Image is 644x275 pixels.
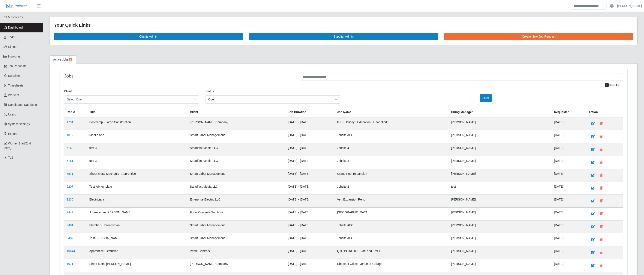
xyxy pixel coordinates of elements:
[8,84,24,87] span: Timesheets
[586,107,623,117] th: Action
[6,4,27,8] img: SLM Logo
[8,156,13,159] span: ToS
[187,130,285,143] td: Smart Labor Management
[54,22,633,29] div: Your Quick Links
[67,262,75,266] a: 10711
[335,117,449,130] td: G-L - Holiday - Education - Unapplied
[67,133,73,137] a: 1812
[448,220,551,233] td: [PERSON_NAME]
[8,45,17,49] span: Clients
[448,130,551,143] td: [PERSON_NAME]
[8,122,30,126] span: System Settings
[187,233,285,246] td: Smart Labor Management
[67,146,73,150] a: 6160
[285,194,334,207] td: [DATE] - [DATE]
[285,107,334,117] th: Job Duration
[335,182,449,194] td: Jobsite 2
[64,73,293,79] h4: Jobs
[285,259,334,272] td: [DATE] - [DATE]
[551,143,586,156] td: [DATE]
[87,182,187,194] td: Test job template
[187,194,285,207] td: Enterprise Electric LLC.
[444,33,633,40] a: Create New Job Request
[335,143,449,156] td: Jobsite 4
[67,172,73,175] a: 8571
[8,74,21,77] span: Suppliers
[8,132,18,135] span: Exports
[187,169,285,182] td: Smart Labor Management
[285,117,334,130] td: [DATE] - [DATE]
[335,156,449,169] td: Jobsite 3
[448,117,551,130] td: [PERSON_NAME]
[87,169,187,182] td: Sheet Metal Mechanic - Apprentice
[448,194,551,207] td: [PERSON_NAME]
[335,194,449,207] td: Vert Expansion Reno
[285,246,334,259] td: [DATE] - [DATE]
[448,259,551,272] td: [PERSON_NAME]
[551,117,586,130] td: [DATE]
[551,130,586,143] td: [DATE]
[67,185,73,188] a: 9207
[87,207,187,220] td: Journeyman [PERSON_NAME]
[67,249,75,253] a: 10644
[335,233,449,246] td: Jobsite ABC
[551,182,586,194] td: [DATE]
[67,159,73,163] a: 6161
[64,96,190,103] span: Select One
[50,55,76,64] a: Active Jobs
[335,130,449,143] td: Jobsite ABC
[87,220,187,233] td: Plumber - Journeyman
[480,94,492,102] button: Filter
[67,120,73,124] a: 1791
[87,194,187,207] td: Electricians
[187,117,285,130] td: [PERSON_NAME] Company
[551,156,586,169] td: [DATE]
[8,113,16,116] span: Users
[87,117,187,130] td: Bootcamp - Large Construction
[602,82,623,89] a: New Job
[67,223,73,227] a: 9481
[87,259,187,272] td: Sheet Metal [PERSON_NAME]
[187,259,285,272] td: [PERSON_NAME] Company
[551,259,586,272] td: [DATE]
[187,182,285,194] td: Steadfast Media LLC
[187,143,285,156] td: Steadfast Media LLC
[187,220,285,233] td: Smart Labor Management
[67,211,73,214] a: 9449
[285,207,334,220] td: [DATE] - [DATE]
[64,107,87,117] th: Req #
[8,26,23,29] span: Dashboard
[448,233,551,246] td: [PERSON_NAME]
[69,58,72,61] span: Pending Jobs
[448,169,551,182] td: [PERSON_NAME]
[206,96,332,103] span: Open
[335,107,449,117] th: Job Name
[8,103,37,106] span: Candidates Database
[64,89,73,94] label: Client:
[551,207,586,220] td: [DATE]
[285,233,334,246] td: [DATE] - [DATE]
[551,169,586,182] td: [DATE]
[87,143,187,156] td: test 3
[285,169,334,182] td: [DATE] - [DATE]
[4,15,23,19] span: SLM Services
[448,143,551,156] td: [PERSON_NAME]
[335,220,449,233] td: Jobsite ABC
[571,2,606,10] input: Search
[87,156,187,169] td: test 3
[285,156,334,169] td: [DATE] - [DATE]
[87,233,187,246] td: Test [PERSON_NAME]
[285,143,334,156] td: [DATE] - [DATE]
[67,236,73,240] a: 9482
[87,246,187,259] td: Apprentice Electrician
[206,89,215,94] label: Status:
[54,33,243,40] a: Clients Admin
[67,198,73,201] a: 9230
[187,246,285,259] td: Prime Controls
[448,246,551,259] td: [PERSON_NAME]
[617,4,642,8] a: [PERSON_NAME]
[87,130,187,143] td: Mobile App
[285,220,334,233] td: [DATE] - [DATE]
[335,169,449,182] td: Grand Pool Expansion
[187,207,285,220] td: Fortis Concrete Solutions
